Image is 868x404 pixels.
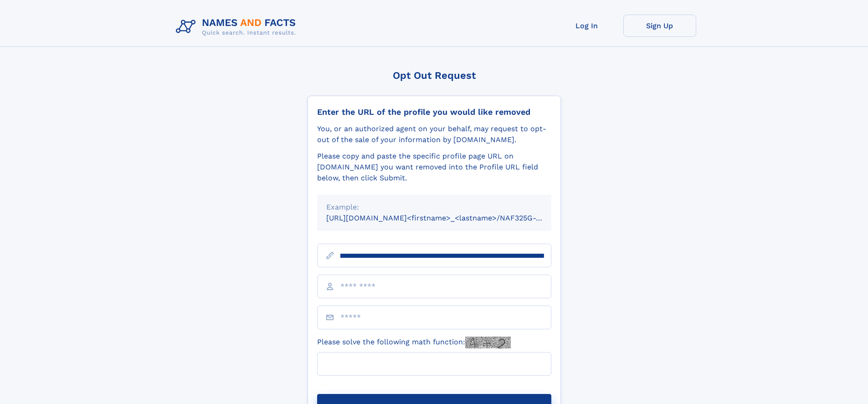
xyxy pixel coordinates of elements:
[317,337,511,348] label: Please solve the following math function:
[172,15,303,39] img: Logo Names and Facts
[317,151,551,184] div: Please copy and paste the specific profile page URL on [DOMAIN_NAME] you want removed into the Pr...
[550,15,623,37] a: Log In
[308,70,561,81] div: Opt Out Request
[326,214,569,222] small: [URL][DOMAIN_NAME]<firstname>_<lastname>/NAF325G-xxxxxxxx
[623,15,696,37] a: Sign Up
[326,202,542,213] div: Example:
[317,107,551,117] div: Enter the URL of the profile you would like removed
[317,123,551,145] div: You, or an authorized agent on your behalf, may request to opt-out of the sale of your informatio...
